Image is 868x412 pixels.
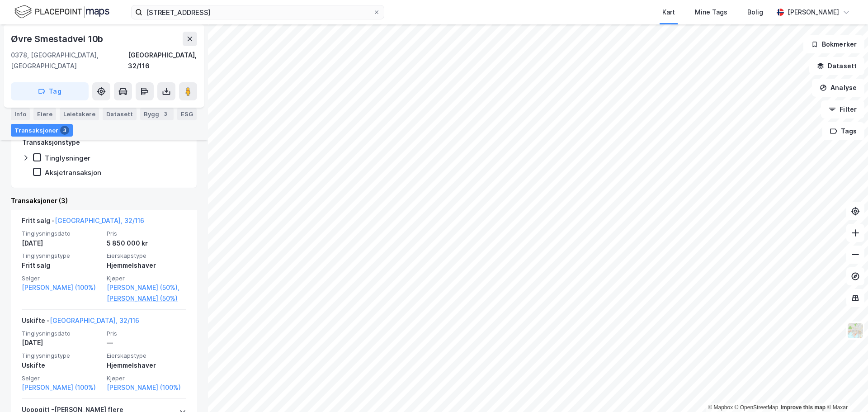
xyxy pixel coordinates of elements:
span: Eierskapstype [107,252,186,260]
div: Uskifte [22,360,101,371]
div: 3 [60,126,69,135]
div: [DATE] [22,238,101,249]
img: logo.f888ab2527a4732fd821a326f86c7f29.svg [14,4,109,20]
a: [PERSON_NAME] (100%) [22,382,101,393]
div: Bolig [747,7,763,18]
div: Øvre Smestadvei 10b [11,32,105,46]
div: Fritt salg [22,260,101,271]
div: ESG [177,108,197,120]
div: Fritt salg - [22,215,144,230]
a: [GEOGRAPHIC_DATA], 32/116 [55,217,144,224]
span: Kjøper [107,275,186,282]
iframe: Chat Widget [823,369,868,412]
div: [PERSON_NAME] [788,7,839,18]
span: Selger [22,374,101,382]
div: [DATE] [22,337,101,348]
a: [PERSON_NAME] (50%) [107,293,186,304]
div: 5 850 000 kr [107,238,186,249]
div: 0378, [GEOGRAPHIC_DATA], [GEOGRAPHIC_DATA] [11,50,128,71]
button: Filter [821,100,864,118]
div: Transaksjonstype [22,137,80,148]
a: OpenStreetMap [735,404,778,411]
span: Tinglysningsdato [22,330,101,337]
div: Hjemmelshaver [107,360,186,371]
div: Uskifte - [22,315,139,330]
button: Tag [11,82,89,100]
div: Tinglysninger [45,154,90,162]
span: Selger [22,275,101,282]
span: Tinglysningstype [22,352,101,360]
a: Mapbox [708,404,733,411]
div: — [107,337,186,348]
a: [PERSON_NAME] (50%), [107,282,186,293]
input: Søk på adresse, matrikkel, gårdeiere, leietakere eller personer [142,5,373,19]
span: Tinglysningsdato [22,230,101,237]
div: Aksjetransaksjon [45,168,101,177]
div: Kart [662,7,675,18]
div: [GEOGRAPHIC_DATA], 32/116 [128,50,197,71]
div: Eiere [33,108,56,120]
span: Pris [107,230,186,237]
button: Bokmerker [803,35,864,53]
div: Leietakere [60,108,99,120]
div: Hjemmelshaver [107,260,186,271]
a: Improve this map [781,404,826,411]
a: [PERSON_NAME] (100%) [22,282,101,293]
div: 3 [161,109,170,118]
button: Analyse [812,79,864,97]
span: Pris [107,330,186,337]
button: Datasett [809,57,864,75]
div: Datasett [103,108,137,120]
div: Info [11,108,30,120]
div: Bygg [140,108,174,120]
div: Transaksjoner (3) [11,195,197,206]
a: [GEOGRAPHIC_DATA], 32/116 [50,317,139,324]
div: Transaksjoner [11,124,73,137]
div: Mine Tags [695,7,727,18]
span: Kjøper [107,374,186,382]
span: Tinglysningstype [22,252,101,260]
a: [PERSON_NAME] (100%) [107,382,186,393]
button: Tags [822,122,864,140]
img: Z [847,322,864,339]
span: Eierskapstype [107,352,186,360]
